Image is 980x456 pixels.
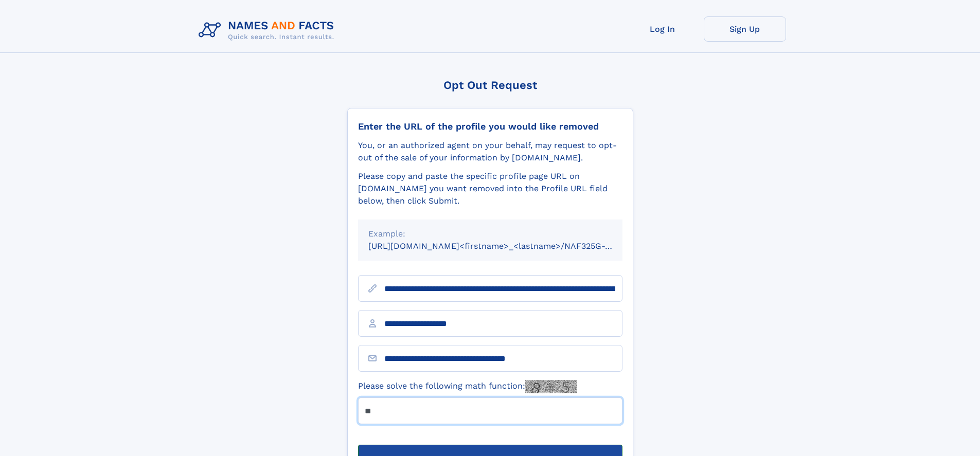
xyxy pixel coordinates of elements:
[194,16,343,44] img: Logo Names and Facts
[358,380,577,393] label: Please solve the following math function:
[368,228,612,240] div: Example:
[347,79,633,92] div: Opt Out Request
[704,16,786,42] a: Sign Up
[358,170,622,207] div: Please copy and paste the specific profile page URL on [DOMAIN_NAME] you want removed into the Pr...
[621,16,704,42] a: Log In
[358,139,622,164] div: You, or an authorized agent on your behalf, may request to opt-out of the sale of your informatio...
[368,241,642,251] small: [URL][DOMAIN_NAME]<firstname>_<lastname>/NAF325G-xxxxxxxx
[358,121,622,132] div: Enter the URL of the profile you would like removed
